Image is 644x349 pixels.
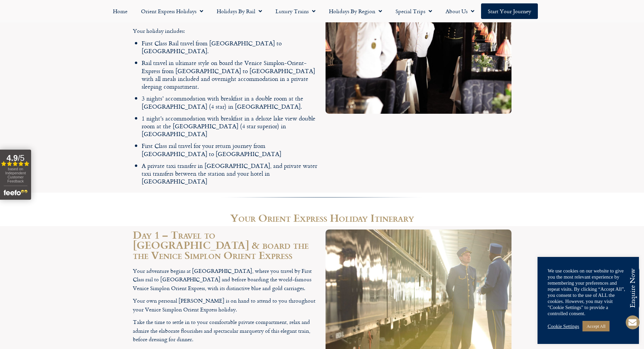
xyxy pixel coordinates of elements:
a: Cookie Settings [548,323,579,329]
a: Luxury Trains [269,3,322,19]
li: 3 nights’ accommodation with breakfast in a double room at the [GEOGRAPHIC_DATA] (4 star) in [GEO... [142,94,319,110]
a: Special Trips [389,3,439,19]
p: Take the time to settle in to your comfortable private compartment, relax and admire the elaborat... [133,318,319,344]
p: Your own personal [PERSON_NAME] is on hand to attend to you throughout your Venice Simplon Orient... [133,297,319,314]
a: About Us [439,3,481,19]
a: Home [106,3,134,19]
a: Holidays by Region [322,3,389,19]
h2: Your Orient Express Holiday Itinerary [133,213,511,223]
li: A private taxi transfer in [GEOGRAPHIC_DATA], and private water taxi transfers between the statio... [142,162,319,186]
li: Rail travel in ultimate style on board the Venice Simplon-Orient-Express from [GEOGRAPHIC_DATA] t... [142,59,319,90]
nav: Menu [3,3,641,19]
div: We use cookies on our website to give you the most relevant experience by remembering your prefer... [548,268,629,317]
h2: Day 1 – Travel to [GEOGRAPHIC_DATA] & board the the Venice Simplon Orient Express [133,230,319,260]
li: First Class Rail travel from [GEOGRAPHIC_DATA] to [GEOGRAPHIC_DATA]. [142,39,319,55]
p: Your holiday includes: [133,27,319,36]
a: Accept All [582,321,610,331]
a: Orient Express Holidays [134,3,210,19]
li: First Class rail travel for your return journey from [GEOGRAPHIC_DATA] to [GEOGRAPHIC_DATA] [142,142,319,158]
p: Your adventure begins at [GEOGRAPHIC_DATA], where you travel by First Class rail to [GEOGRAPHIC_D... [133,267,319,293]
a: Holidays by Rail [210,3,269,19]
a: Start your Journey [481,3,538,19]
li: 1 night’s accommodation with breakfast in a deluxe lake view double room at the [GEOGRAPHIC_DATA]... [142,114,319,138]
